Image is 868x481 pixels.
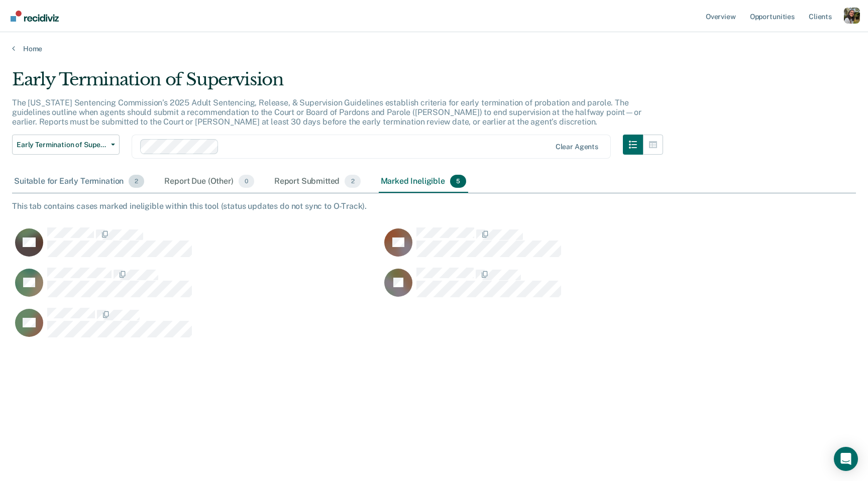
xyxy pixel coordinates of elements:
[239,175,254,188] span: 0
[17,141,107,149] span: Early Termination of Supervision
[844,8,860,24] button: Profile dropdown button
[12,201,856,211] div: This tab contains cases marked ineligible within this tool (status updates do not sync to O-Track).
[381,267,750,307] div: CaseloadOpportunityCell-265991
[12,307,381,347] div: CaseloadOpportunityCell-261213
[834,447,858,471] div: Open Intercom Messenger
[379,171,469,193] div: Marked Ineligible5
[12,98,641,127] p: The [US_STATE] Sentencing Commission’s 2025 Adult Sentencing, Release, & Supervision Guidelines e...
[381,227,750,267] div: CaseloadOpportunityCell-264400
[450,175,466,188] span: 5
[12,171,146,193] div: Suitable for Early Termination2
[129,175,144,188] span: 2
[345,175,360,188] span: 2
[12,267,381,307] div: CaseloadOpportunityCell-215075
[12,44,856,53] a: Home
[272,171,363,193] div: Report Submitted2
[12,69,663,98] div: Early Termination of Supervision
[12,227,381,267] div: CaseloadOpportunityCell-264968
[11,11,59,22] img: Recidiviz
[162,171,256,193] div: Report Due (Other)0
[12,135,120,155] button: Early Termination of Supervision
[556,143,598,151] div: Clear agents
